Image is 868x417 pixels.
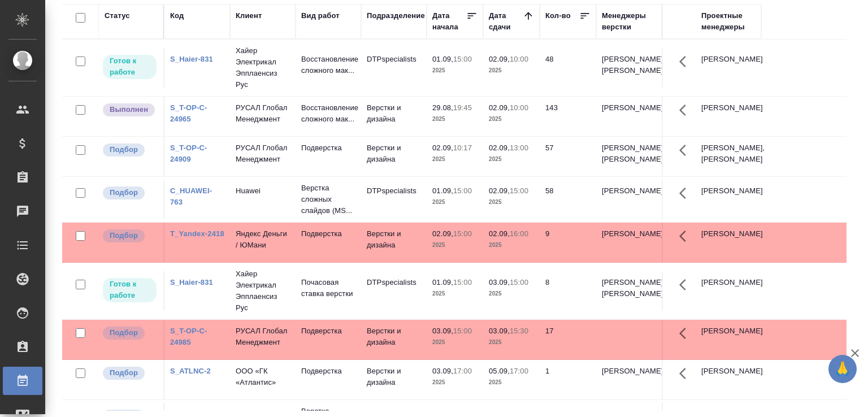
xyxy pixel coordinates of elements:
td: 143 [540,97,596,136]
div: Статус [105,10,130,21]
span: 🙏 [833,357,852,381]
td: DTPspecialists [361,180,427,219]
div: Исполнитель завершил работу [102,102,158,118]
td: Верстки и дизайна [361,320,427,359]
div: Исполнитель может приступить к работе [102,277,158,303]
p: 10:17 [453,144,472,152]
button: 🙏 [828,355,857,383]
button: Здесь прячутся важные кнопки [672,180,700,207]
td: 58 [540,180,596,219]
p: ООО «ГК «Атлантис» [236,366,290,388]
p: 2025 [489,337,534,348]
p: 03.09, [489,278,510,286]
p: 10:00 [510,55,528,63]
p: [PERSON_NAME], [PERSON_NAME] [602,54,656,76]
p: 01.09, [432,186,453,195]
p: 2025 [489,197,534,208]
p: Подверстка [301,142,355,154]
p: 2025 [432,377,478,388]
div: Проектные менеджеры [701,10,756,33]
td: [PERSON_NAME] [696,223,761,262]
p: 15:00 [453,186,472,195]
td: Верстки и дизайна [361,360,427,399]
td: 1 [540,360,596,399]
button: Здесь прячутся важные кнопки [672,97,700,124]
p: Готов к работе [110,279,150,301]
p: Подбор [110,230,138,241]
button: Здесь прячутся важные кнопки [672,271,700,298]
p: 17:00 [510,367,528,375]
p: 03.09, [489,327,510,335]
td: 48 [540,48,596,88]
p: 17:00 [453,367,472,375]
p: Верстка сложных слайдов (MS... [301,183,355,216]
p: 2025 [489,288,534,299]
td: [PERSON_NAME] [696,97,761,136]
p: 29.08, [432,103,453,112]
td: [PERSON_NAME] [696,271,761,311]
button: Здесь прячутся важные кнопки [672,48,700,75]
p: 01.09, [432,278,453,286]
p: Хайер Электрикал Эпплаенсиз Рус [236,268,290,314]
a: S_ATLNC-2 [170,367,211,375]
td: Верстки и дизайна [361,137,427,176]
p: 03.09, [432,327,453,335]
a: S_Haier-831 [170,278,213,286]
div: Вид работ [301,10,340,21]
p: Восстановление сложного мак... [301,54,355,76]
p: 15:00 [510,186,528,195]
td: [PERSON_NAME] [696,180,761,219]
td: 57 [540,137,596,176]
p: 02.09, [432,229,453,238]
td: [PERSON_NAME] [696,48,761,88]
p: Подверстка [301,228,355,240]
td: 9 [540,223,596,262]
p: [PERSON_NAME] [602,102,656,114]
p: 2025 [489,154,534,165]
div: Можно подбирать исполнителей [102,325,158,341]
p: 19:45 [453,103,472,112]
div: Клиент [236,10,262,21]
a: S_Haier-831 [170,55,213,63]
p: [PERSON_NAME] [602,228,656,240]
a: C_HUAWEI-763 [170,186,212,206]
div: Можно подбирать исполнителей [102,185,158,201]
p: 2025 [489,377,534,388]
p: 10:00 [510,103,528,112]
p: Подбор [110,144,138,155]
p: 05.09, [489,367,510,375]
p: [PERSON_NAME], [PERSON_NAME] [602,142,656,165]
p: 02.09, [489,144,510,152]
p: 02.09, [489,55,510,63]
p: 16:00 [510,229,528,238]
p: 15:00 [453,229,472,238]
p: 01.09, [432,55,453,63]
div: Подразделение [367,10,425,21]
p: [PERSON_NAME] [602,366,656,377]
p: 2025 [489,65,534,76]
td: Верстки и дизайна [361,97,427,136]
div: Можно подбирать исполнителей [102,228,158,244]
p: 15:00 [453,278,472,286]
p: 2025 [489,240,534,251]
td: 17 [540,320,596,359]
p: 2025 [489,114,534,125]
td: DTPspecialists [361,48,427,88]
p: Подверстка [301,325,355,337]
p: Подбор [110,367,138,379]
p: Выполнен [110,104,148,115]
p: [PERSON_NAME], [PERSON_NAME] [701,142,756,165]
button: Здесь прячутся важные кнопки [672,137,700,164]
a: T_Yandex-2418 [170,229,224,238]
p: 15:30 [510,327,528,335]
p: 15:00 [453,55,472,63]
p: [PERSON_NAME], [PERSON_NAME] [602,277,656,299]
p: Huawei [236,185,290,197]
p: 2025 [432,154,478,165]
td: [PERSON_NAME] [696,360,761,399]
p: 13:00 [510,144,528,152]
p: Хайер Электрикал Эпплаенсиз Рус [236,45,290,90]
div: Код [170,10,184,21]
p: 2025 [432,114,478,125]
p: 02.09, [489,103,510,112]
